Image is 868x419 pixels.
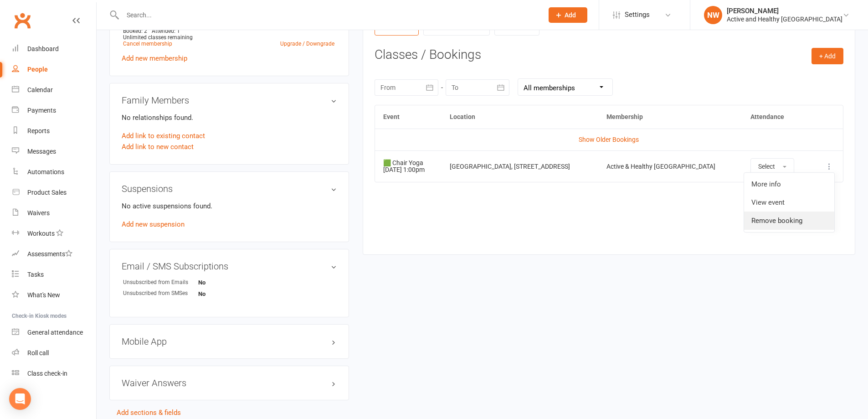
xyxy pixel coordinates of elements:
div: Unsubscribed from SMSes [123,289,198,298]
span: Booked: 2 [123,28,147,34]
div: Unsubscribed from Emails [123,278,198,287]
span: Settings [625,5,650,25]
div: Workouts [27,230,55,237]
th: Attendance [742,105,812,129]
a: View event [744,193,834,212]
a: Payments [12,100,96,121]
div: Product Sales [27,189,67,196]
a: Dashboard [12,39,96,59]
a: Gen. Attendance [423,15,490,36]
td: [DATE] 1:00pm [375,150,442,182]
a: Assessments [12,244,96,264]
div: General attendance [27,329,83,336]
th: Location [442,105,599,129]
h3: Suspensions [122,184,337,194]
div: [PERSON_NAME] [727,7,842,15]
a: Upgrade / Downgrade [280,41,334,47]
div: Class check-in [27,370,67,377]
div: Calendar [27,86,53,93]
a: Automations [12,162,96,182]
div: Automations [27,168,64,176]
div: NW [704,6,722,24]
div: Waivers [27,209,50,217]
h3: Mobile App [122,336,337,347]
span: Select [758,163,775,170]
a: More info [744,175,834,193]
div: What's New [27,291,60,299]
a: Show Older Bookings [579,136,639,143]
div: People [27,66,48,73]
div: Tasks [27,271,44,278]
a: Bookings [375,15,419,36]
div: Active & Healthy [GEOGRAPHIC_DATA] [606,163,734,170]
p: No active suspensions found. [122,201,337,212]
th: Membership [598,105,742,129]
h3: Waiver Answers [122,378,337,388]
a: Cancel membership [123,41,172,47]
a: Tasks [12,264,96,285]
span: Attended: 1 [152,28,180,34]
span: Unlimited classes remaining [123,34,193,41]
a: What's New [12,285,96,305]
a: Roll call [12,343,96,363]
div: Messages [27,148,56,155]
span: Add [565,11,576,19]
button: Select [750,158,794,175]
button: + Add [812,48,843,64]
div: Payments [27,107,56,114]
div: Reports [27,127,50,134]
button: Add [549,7,587,23]
div: Active and Healthy [GEOGRAPHIC_DATA] [727,15,842,23]
h3: Family Members [122,95,337,105]
a: Reports [12,121,96,141]
input: Search... [120,9,537,21]
a: Add link to new contact [122,141,194,152]
div: Dashboard [27,45,59,52]
a: General attendance kiosk mode [12,322,96,343]
a: Add sections & fields [117,409,181,417]
div: Open Intercom Messenger [9,388,31,410]
p: No relationships found. [122,112,337,123]
h3: Email / SMS Subscriptions [122,261,337,271]
th: Event [375,105,442,129]
strong: No [198,290,251,297]
a: Calendar [12,80,96,100]
a: Workouts [12,223,96,244]
h3: Classes / Bookings [375,48,843,62]
strong: No [198,279,251,286]
div: Assessments [27,250,72,258]
a: Add new membership [122,54,187,62]
a: People [12,59,96,80]
a: Clubworx [11,9,34,32]
div: Roll call [27,349,49,357]
a: Class kiosk mode [12,363,96,384]
a: Messages [12,141,96,162]
a: Product Sales [12,182,96,203]
a: Add new suspension [122,220,185,228]
a: Add link to existing contact [122,130,205,141]
a: Make-ups [494,15,539,36]
div: 🟩 Chair Yoga [383,160,433,166]
a: Waivers [12,203,96,223]
a: Remove booking [744,212,834,230]
div: [GEOGRAPHIC_DATA], [STREET_ADDRESS] [450,163,591,170]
